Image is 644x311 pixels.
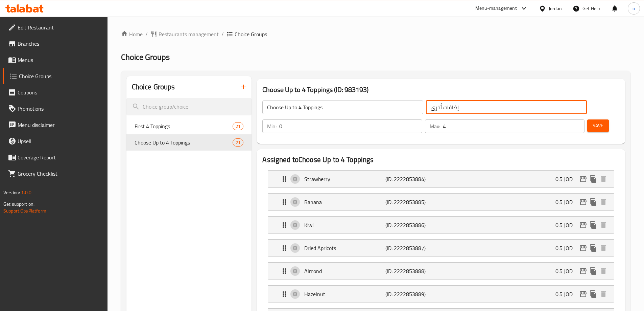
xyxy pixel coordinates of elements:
[18,56,102,64] span: Menus
[549,5,562,12] div: Jordan
[3,101,108,117] a: Promotions
[233,123,243,130] span: 21
[3,188,20,197] span: Version:
[18,137,102,145] span: Upsell
[262,237,620,260] li: Expand
[598,289,609,299] button: delete
[3,165,108,182] a: Grocery Checklist
[233,138,243,147] div: Choices
[121,49,170,65] span: Choice Groups
[18,105,102,113] span: Promotions
[268,194,614,210] div: Expand
[385,290,439,298] p: (ID: 2222853889)
[304,221,385,229] p: Kiwi
[598,220,609,230] button: delete
[19,72,102,80] span: Choice Groups
[18,40,102,48] span: Branches
[221,30,224,38] li: /
[598,174,609,184] button: delete
[18,153,102,161] span: Coverage Report
[578,174,588,184] button: edit
[262,191,620,214] li: Expand
[145,30,148,38] li: /
[3,84,108,101] a: Coupons
[126,134,252,151] div: Choose Up to 4 Toppings21
[233,139,243,146] span: 21
[578,289,588,299] button: edit
[578,220,588,230] button: edit
[598,243,609,253] button: delete
[121,30,143,38] a: Home
[3,68,108,84] a: Choice Groups
[588,266,598,276] button: duplicate
[555,198,578,206] p: 0.5 JOD
[262,214,620,237] li: Expand
[18,170,102,178] span: Grocery Checklist
[304,198,385,206] p: Banana
[555,244,578,252] p: 0.5 JOD
[555,267,578,275] p: 0.5 JOD
[262,283,620,306] li: Expand
[587,119,609,132] button: Save
[385,175,439,183] p: (ID: 2222853884)
[235,30,267,38] span: Choice Groups
[588,243,598,253] button: duplicate
[3,117,108,133] a: Menu disclaimer
[430,122,440,130] p: Max:
[304,267,385,275] p: Almond
[267,122,277,130] p: Min:
[126,98,252,115] input: search
[304,175,385,183] p: Strawberry
[3,206,46,215] a: Support.OpsPlatform
[135,122,233,130] span: First 4 Toppings
[304,244,385,252] p: Dried Apricots
[159,30,219,38] span: Restaurants management
[593,121,603,130] span: Save
[121,30,630,38] nav: breadcrumb
[18,23,102,31] span: Edit Restaurant
[598,197,609,207] button: delete
[385,221,439,229] p: (ID: 2222853886)
[18,88,102,96] span: Coupons
[555,221,578,229] p: 0.5 JOD
[578,266,588,276] button: edit
[135,138,233,147] span: Choose Up to 4 Toppings
[262,168,620,191] li: Expand
[385,244,439,252] p: (ID: 2222853887)
[262,155,620,165] h2: Assigned to Choose Up to 4 Toppings
[633,5,635,12] span: o
[578,197,588,207] button: edit
[21,188,31,197] span: 1.0.0
[3,133,108,149] a: Upsell
[3,52,108,68] a: Menus
[268,263,614,280] div: Expand
[262,84,620,95] h3: Choose Up to 4 Toppings (ID: 983193)
[588,174,598,184] button: duplicate
[268,286,614,303] div: Expand
[588,197,598,207] button: duplicate
[475,4,517,13] div: Menu-management
[385,267,439,275] p: (ID: 2222853888)
[268,240,614,257] div: Expand
[18,121,102,129] span: Menu disclaimer
[132,82,175,92] h2: Choice Groups
[385,198,439,206] p: (ID: 2222853885)
[268,217,614,234] div: Expand
[555,290,578,298] p: 0.5 JOD
[268,171,614,187] div: Expand
[262,260,620,283] li: Expand
[3,36,108,52] a: Branches
[3,149,108,165] a: Coverage Report
[588,289,598,299] button: duplicate
[3,19,108,36] a: Edit Restaurant
[588,220,598,230] button: duplicate
[3,200,34,208] span: Get support on:
[126,118,252,134] div: First 4 Toppings21
[578,243,588,253] button: edit
[150,30,219,38] a: Restaurants management
[555,175,578,183] p: 0.5 JOD
[598,266,609,276] button: delete
[304,290,385,298] p: Hazelnut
